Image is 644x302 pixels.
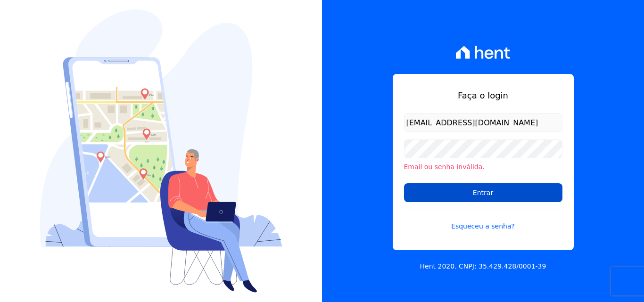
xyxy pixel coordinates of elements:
input: Email [404,113,562,132]
li: Email ou senha inválida. [404,162,562,172]
a: Esqueceu a senha? [404,210,562,231]
input: Entrar [404,183,562,202]
img: Login [40,9,282,293]
h1: Faça o login [404,89,562,102]
p: Hent 2020. CNPJ: 35.429.428/0001-39 [420,261,546,271]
